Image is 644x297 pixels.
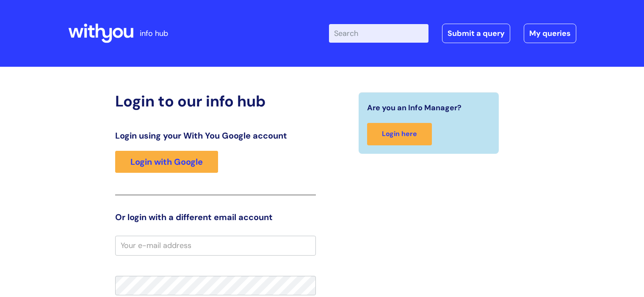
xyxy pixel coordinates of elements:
[140,27,168,40] p: info hub
[329,24,428,43] input: Search
[442,24,510,43] a: Submit a query
[367,123,432,145] a: Login here
[115,151,218,173] a: Login with Google
[367,101,462,114] span: Are you an Info Manager?
[115,212,316,222] h3: Or login with a different email account
[115,92,316,110] h2: Login to our info hub
[115,131,316,141] h3: Login using your With You Google account
[115,236,316,255] input: Your e-mail address
[524,24,576,43] a: My queries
